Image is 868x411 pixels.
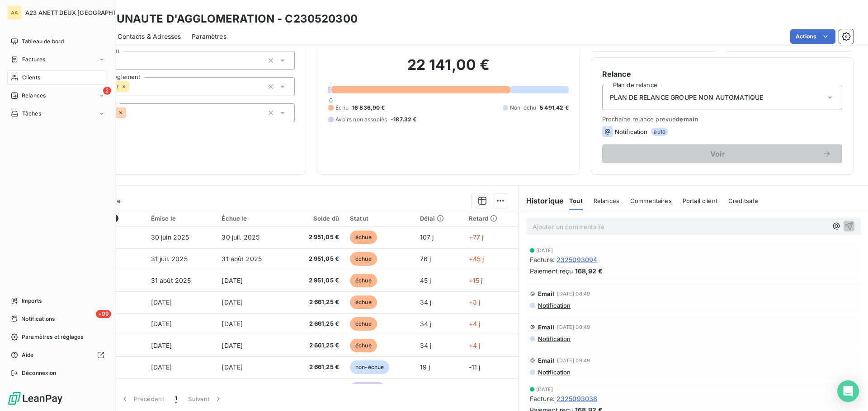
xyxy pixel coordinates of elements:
div: Open Intercom Messenger [837,380,859,402]
span: +3 j [469,298,481,306]
span: +45 j [469,255,484,263]
button: Actions [790,29,835,44]
span: Clients [22,74,40,82]
span: 2325093038 [557,394,598,403]
h2: 22 141,00 € [328,56,568,83]
span: +99 [96,310,111,318]
span: 5 491,42 € [540,104,569,112]
span: Paiement reçu [530,266,573,276]
span: 2325093094 [557,255,598,264]
span: 31 août 2025 [151,277,191,284]
span: +4 j [469,342,481,349]
span: Email [538,323,555,331]
span: à déduire [350,382,385,396]
input: Ajouter une valeur [129,83,137,91]
span: [DATE] [151,298,172,306]
span: Notification [537,335,571,342]
span: 2 661,25 € [292,319,339,328]
span: [DATE] [536,248,553,253]
span: Paramètres [192,32,226,41]
h6: Historique [519,195,564,206]
span: [DATE] [222,320,243,328]
span: Facture : [530,394,555,403]
span: 45 j [420,277,431,284]
span: PLAN DE RELANCE GROUPE NON AUTOMATIQUE [610,93,764,102]
span: échue [350,339,377,352]
span: [DATE] 08:49 [557,291,590,296]
span: 16 836,90 € [352,104,385,112]
span: 30 juil. 2025 [222,233,259,241]
span: 2 [103,87,111,95]
div: Délai [420,215,458,222]
span: Paramètres et réglages [22,333,83,341]
span: échue [350,274,377,287]
span: demain [676,115,698,123]
button: Suivant [183,389,228,408]
span: Déconnexion [22,369,57,377]
span: Échu [335,104,349,112]
span: Tout [569,197,583,204]
div: AA [7,5,22,20]
span: [DATE] [222,363,243,371]
span: Aide [22,351,34,359]
span: échue [350,231,377,244]
h6: Relance [602,69,842,79]
span: Email [538,290,555,297]
span: 1 [175,394,177,403]
span: -11 j [469,363,481,371]
h3: COMMUNAUTE D'AGGLOMERATION - C230520300 [80,11,358,27]
span: Notification [537,369,571,376]
span: Portail client [683,197,717,204]
span: [DATE] [151,342,172,349]
span: 168,92 € [575,266,603,276]
button: Précédent [115,389,170,408]
a: Aide [7,348,108,362]
span: échue [350,252,377,266]
div: Statut [350,215,409,222]
span: échue [350,317,377,331]
span: 76 j [420,255,431,263]
button: Voir [602,144,842,163]
div: Émise le [151,215,211,222]
span: 2 951,05 € [292,233,339,242]
span: 31 juil. 2025 [151,255,188,263]
span: [DATE] [536,387,553,392]
span: Voir [613,150,822,157]
span: Tâches [22,110,41,118]
span: 2 661,25 € [292,298,339,307]
img: Logo LeanPay [7,391,63,406]
span: 107 j [420,233,434,241]
span: Creditsafe [728,197,759,204]
span: [DATE] [222,277,243,284]
span: [DATE] 08:49 [557,358,590,363]
span: Facture : [530,255,555,264]
span: [DATE] [151,320,172,328]
span: [DATE] [222,342,243,349]
span: [DATE] [151,363,172,371]
span: Notification [537,302,571,309]
span: +77 j [469,233,484,241]
span: -187,32 € [391,115,416,124]
div: Solde dû [292,215,339,222]
span: 2 661,25 € [292,341,339,350]
span: 34 j [420,320,432,328]
span: Notification [615,128,648,135]
span: Commentaires [630,197,672,204]
span: A23 ANETT DEUX [GEOGRAPHIC_DATA] [25,9,140,16]
span: 0 [329,97,333,104]
span: 31 août 2025 [222,255,262,263]
span: Contacts & Adresses [118,32,181,41]
span: 2 661,25 € [292,363,339,372]
span: auto [651,128,668,136]
span: 2 951,05 € [292,254,339,263]
span: Factures [22,55,45,64]
div: Échue le [222,215,282,222]
span: Email [538,357,555,364]
button: 1 [170,389,183,408]
span: échue [350,296,377,309]
span: Imports [22,297,42,305]
span: 30 juin 2025 [151,233,189,241]
span: Prochaine relance prévue [602,115,842,123]
span: 2 951,05 € [292,276,339,285]
span: 34 j [420,298,432,306]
